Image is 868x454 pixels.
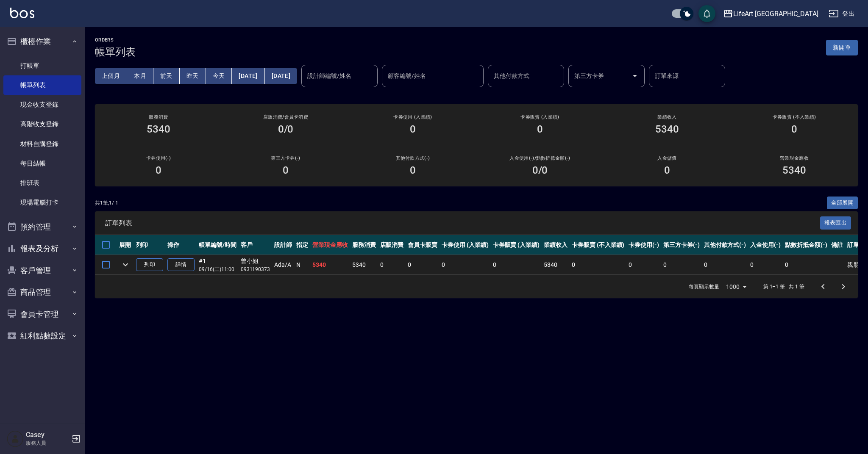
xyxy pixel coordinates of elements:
[239,235,273,255] th: 客戶
[661,255,702,275] td: 0
[763,283,804,291] p: 第 1–1 筆 共 1 筆
[733,8,818,19] div: LifeArt [GEOGRAPHIC_DATA]
[570,235,626,255] th: 卡券販賣 (不入業績)
[542,255,570,275] td: 5340
[105,155,212,161] h2: 卡券使用(-)
[359,155,466,161] h2: 其他付款方式(-)
[294,255,310,275] td: N
[3,260,81,282] button: 客戶管理
[3,325,81,347] button: 紅利點數設定
[628,69,642,83] button: Open
[825,6,858,22] button: 登出
[614,114,721,120] h2: 業績收入
[147,123,170,135] h3: 5340
[532,164,548,176] h3: 0 /0
[791,123,797,135] h3: 0
[156,164,161,176] h3: 0
[3,134,81,154] a: 材料自購登錄
[95,68,127,84] button: 上個月
[741,114,848,120] h2: 卡券販賣 (不入業績)
[826,40,858,55] button: 新開單
[3,75,81,95] a: 帳單列表
[702,255,748,275] td: 0
[153,68,180,84] button: 前天
[827,197,858,210] button: 全部展開
[272,235,294,255] th: 設計師
[378,255,406,275] td: 0
[3,193,81,212] a: 現場電腦打卡
[661,235,702,255] th: 第三方卡券(-)
[537,123,543,135] h3: 0
[491,235,542,255] th: 卡券販賣 (入業績)
[294,235,310,255] th: 指定
[440,255,491,275] td: 0
[614,155,721,161] h2: 入金儲值
[741,155,848,161] h2: 營業現金應收
[95,199,118,207] p: 共 1 筆, 1 / 1
[310,255,350,275] td: 5340
[3,216,81,238] button: 預約管理
[26,431,69,439] h5: Casey
[241,266,270,273] p: 0931190373
[167,258,195,271] a: 詳情
[410,123,416,135] h3: 0
[689,283,719,291] p: 每頁顯示數量
[664,164,670,176] h3: 0
[3,56,81,75] a: 打帳單
[350,235,378,255] th: 服務消費
[406,255,440,275] td: 0
[197,235,239,255] th: 帳單編號/時間
[3,154,81,173] a: 每日結帳
[487,114,593,120] h2: 卡券販賣 (入業績)
[278,123,294,135] h3: 0/0
[350,255,378,275] td: 5340
[820,216,851,230] button: 報表匯出
[105,219,820,227] span: 訂單列表
[7,430,24,447] img: Person
[783,235,829,255] th: 點數折抵金額(-)
[206,68,232,84] button: 今天
[626,235,661,255] th: 卡券使用(-)
[197,255,239,275] td: #1
[748,235,783,255] th: 入金使用(-)
[3,95,81,114] a: 現金收支登錄
[272,255,294,275] td: Ada /A
[359,114,466,120] h2: 卡券使用 (入業績)
[117,235,134,255] th: 展開
[570,255,626,275] td: 0
[199,266,236,273] p: 09/16 (二) 11:00
[487,155,593,161] h2: 入金使用(-) /點數折抵金額(-)
[440,235,491,255] th: 卡券使用 (入業績)
[105,114,212,120] h3: 服務消費
[748,255,783,275] td: 0
[3,114,81,134] a: 高階收支登錄
[3,30,81,53] button: 櫃檯作業
[232,68,264,84] button: [DATE]
[410,164,416,176] h3: 0
[829,235,845,255] th: 備註
[310,235,350,255] th: 營業現金應收
[698,5,715,22] button: save
[782,164,806,176] h3: 5340
[702,235,748,255] th: 其他付款方式(-)
[232,155,339,161] h2: 第三方卡券(-)
[491,255,542,275] td: 0
[783,255,829,275] td: 0
[265,68,297,84] button: [DATE]
[826,43,858,51] a: 新開單
[378,235,406,255] th: 店販消費
[134,235,165,255] th: 列印
[241,257,270,266] div: 曾小姐
[232,114,339,120] h2: 店販消費 /會員卡消費
[723,275,750,298] div: 1000
[655,123,679,135] h3: 5340
[10,8,34,18] img: Logo
[3,303,81,325] button: 會員卡管理
[3,281,81,303] button: 商品管理
[406,235,440,255] th: 會員卡販賣
[95,37,136,43] h2: ORDERS
[95,46,136,58] h3: 帳單列表
[3,238,81,260] button: 報表及分析
[136,258,163,271] button: 列印
[119,258,132,271] button: expand row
